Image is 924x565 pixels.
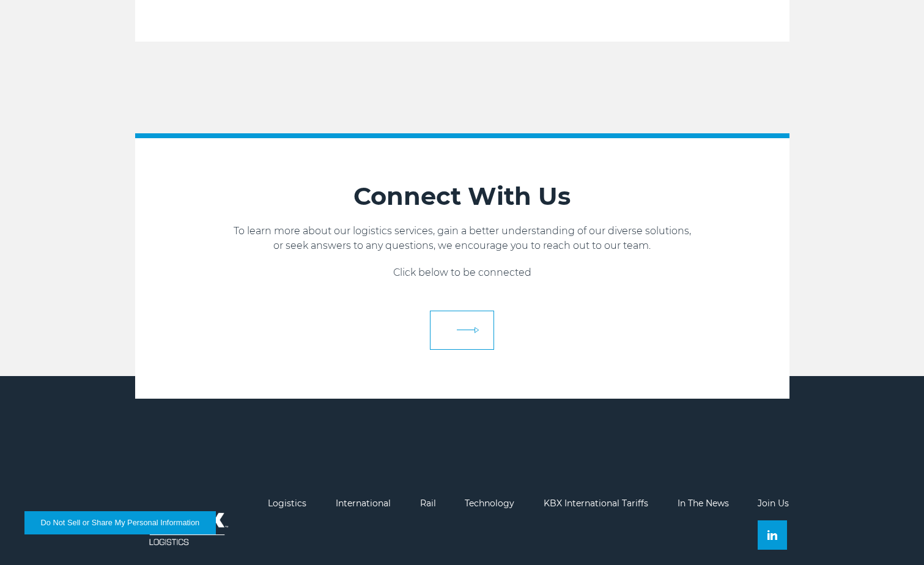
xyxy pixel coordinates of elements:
[135,498,239,559] img: kbx logo
[767,530,777,540] img: Linkedin
[465,498,514,509] a: Technology
[135,181,789,212] h2: Connect With Us
[268,498,306,509] a: Logistics
[544,498,648,509] a: KBX International Tariffs
[336,498,391,509] a: International
[678,498,729,509] a: In The News
[430,311,494,350] a: arrow arrow
[475,327,479,334] img: arrow
[24,511,216,534] button: Do Not Sell or Share My Personal Information
[758,498,789,509] a: Join Us
[420,498,436,509] a: Rail
[135,224,789,253] p: To learn more about our logistics services, gain a better understanding of our diverse solutions,...
[135,265,789,280] p: Click below to be connected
